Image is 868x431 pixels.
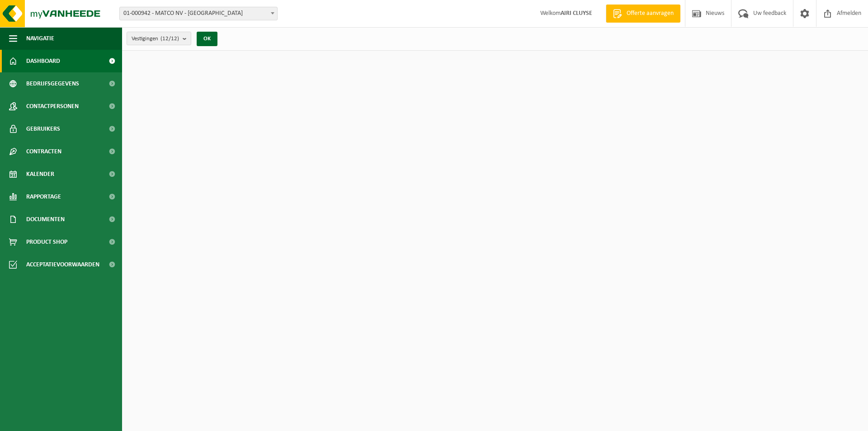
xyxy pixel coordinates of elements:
span: Bedrijfsgegevens [26,72,79,95]
span: Offerte aanvragen [624,9,676,18]
count: (12/12) [160,36,179,42]
strong: AIRI CLUYSE [561,10,592,17]
span: Kalender [26,163,54,185]
span: Contactpersonen [26,95,79,118]
a: Offerte aanvragen [606,5,680,23]
button: OK [197,32,217,46]
button: Vestigingen(12/12) [127,32,191,45]
span: Dashboard [26,50,60,72]
span: Rapportage [26,185,61,208]
span: Contracten [26,140,61,163]
span: 01-000942 - MATCO NV - WAREGEM [120,7,277,20]
span: Gebruikers [26,118,60,140]
span: Vestigingen [132,32,179,46]
span: Documenten [26,208,65,231]
span: Acceptatievoorwaarden [26,253,99,276]
span: 01-000942 - MATCO NV - WAREGEM [119,7,278,20]
span: Product Shop [26,231,67,253]
span: Navigatie [26,27,54,50]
